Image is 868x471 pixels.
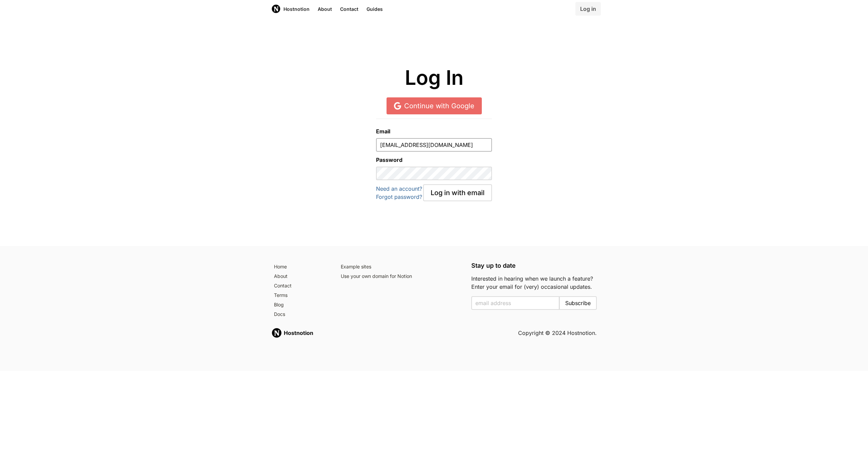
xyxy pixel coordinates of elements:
[271,272,330,281] a: About
[471,262,597,269] h5: Stay up to date
[271,262,330,272] a: Home
[271,291,330,300] a: Terms
[271,327,282,338] img: Hostnotion logo
[271,4,281,14] img: Host Notion logo
[471,275,597,291] p: Interested in hearing when we launch a feature? Enter your email for (very) occasional updates.
[376,193,422,200] a: Forgot password?
[376,185,422,192] a: Need an account?
[471,296,559,310] input: Enter your email to subscribe to the email list and be notified when we launch
[271,300,330,310] a: Blog
[271,281,330,291] a: Contact
[423,184,492,201] button: Log in with email
[559,296,597,310] button: Subscribe
[338,262,463,272] a: Example sites
[338,272,463,281] a: Use your own domain for Notion
[271,67,597,89] h1: Log In
[387,97,482,114] a: Continue with Google
[376,156,492,164] label: Password
[284,329,313,336] strong: Hostnotion
[518,329,597,337] h5: Copyright © 2024 Hostnotion.
[376,127,492,135] label: Email
[271,310,330,319] a: Docs
[575,2,601,16] a: Log in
